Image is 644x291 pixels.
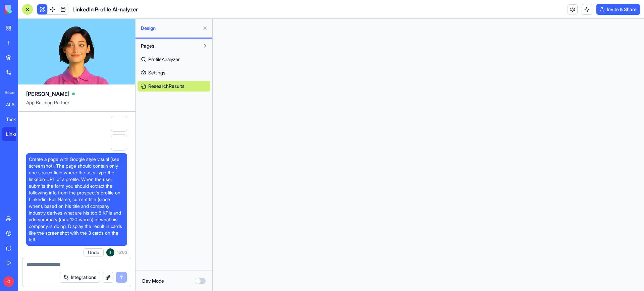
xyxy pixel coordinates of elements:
label: Dev Mode [142,278,164,284]
button: Integrations [60,272,100,283]
span: ResearchResults [148,83,184,90]
div: Task Manager [6,116,25,123]
div: AI Ad Generator [6,101,25,108]
span: 15:03 [117,250,127,255]
a: AI Ad Generator [2,98,29,111]
span: App Building Partner [26,99,127,111]
span: LinkedIn Profile AI-nalyzer [72,5,138,13]
span: Recent [2,90,16,95]
span: Design [141,25,200,32]
a: Settings [138,67,210,78]
a: Task Manager [2,113,29,126]
button: Undo [84,248,104,256]
span: G [3,276,14,287]
a: ProfileAnalyzer [138,54,210,65]
div: LinkedIn Profile Analyzer [6,131,25,137]
span: Create a page with Google style visual (see screenshot), The page should contain only one search ... [29,156,124,243]
span: Pages [141,43,154,49]
span: ProfileAnalyzer [148,56,180,63]
span: [PERSON_NAME] [26,90,69,98]
span: Settings [148,69,165,76]
button: Pages [138,41,200,51]
img: logo [5,5,46,14]
a: LinkedIn Profile Analyzer [2,127,29,141]
button: Invite & Share [596,4,640,15]
img: ACg8ocLHKDdkJNkn_SQlLHHkKqT1MxBV3gq0WsmDz5FnR7zJN7JDwg=s96-c [106,248,114,256]
a: ResearchResults [138,81,210,92]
